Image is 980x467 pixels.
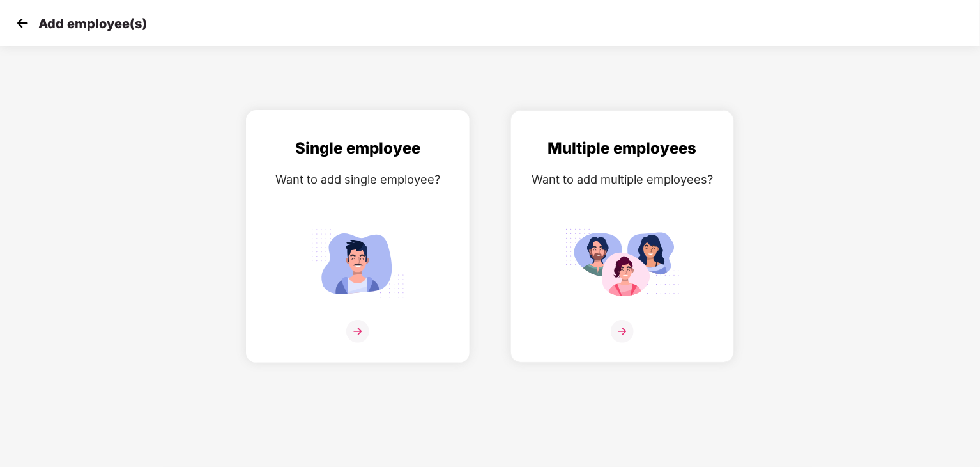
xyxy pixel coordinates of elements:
[13,13,32,33] img: svg+xml;base64,PHN2ZyB4bWxucz0iaHR0cDovL3d3dy53My5vcmcvMjAwMC9zdmciIHdpZHRoPSIzMCIgaGVpZ2h0PSIzMC...
[565,223,680,303] img: svg+xml;base64,PHN2ZyB4bWxucz0iaHR0cDovL3d3dy53My5vcmcvMjAwMC9zdmciIGlkPSJNdWx0aXBsZV9lbXBsb3llZS...
[259,170,456,189] div: Want to add single employee?
[38,16,147,31] p: Add employee(s)
[259,136,456,161] div: Single employee
[300,223,415,303] img: svg+xml;base64,PHN2ZyB4bWxucz0iaHR0cDovL3d3dy53My5vcmcvMjAwMC9zdmciIGlkPSJTaW5nbGVfZW1wbG95ZWUiIH...
[524,170,721,189] div: Want to add multiple employees?
[524,136,721,161] div: Multiple employees
[611,320,634,343] img: svg+xml;base64,PHN2ZyB4bWxucz0iaHR0cDovL3d3dy53My5vcmcvMjAwMC9zdmciIHdpZHRoPSIzNiIgaGVpZ2h0PSIzNi...
[346,320,369,343] img: svg+xml;base64,PHN2ZyB4bWxucz0iaHR0cDovL3d3dy53My5vcmcvMjAwMC9zdmciIHdpZHRoPSIzNiIgaGVpZ2h0PSIzNi...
